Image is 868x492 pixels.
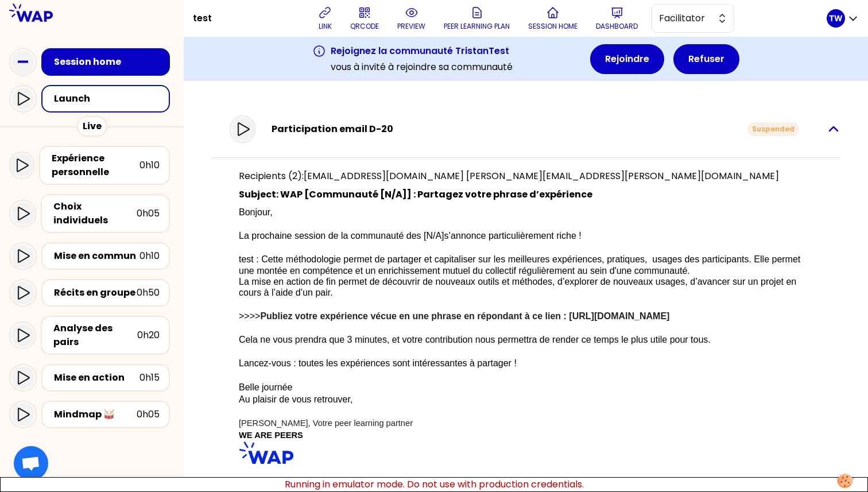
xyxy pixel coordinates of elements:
div: Choix individuels [53,200,137,227]
button: Rejoindre [590,44,664,74]
div: 0h15 [139,371,160,385]
button: Refuser [673,44,739,74]
a: [EMAIL_ADDRESS][DOMAIN_NAME] [304,169,464,183]
p: Peer learning plan [444,22,510,31]
button: Facilitator [652,4,734,33]
span: >>>> [239,311,260,321]
span: s’annonce particulièrement riche ! [444,231,582,241]
span: Lancez-vous : toutes les expériences sont intéressantes à partager ! [239,358,517,368]
div: Suspended [747,122,799,136]
div: Participation email D-20 [272,122,747,136]
button: Dashboard [591,1,642,36]
button: QRCODE [346,1,383,36]
p: Dashboard [596,22,638,31]
p: Subject: WAP [Communauté [N/A]] : Partagez votre phrase d’expérience [239,188,813,202]
h3: Rejoignez la communauté TristanTest [331,44,513,58]
div: 0h20 [137,328,160,342]
p: Session home [528,22,578,31]
p: Recipients (2): [239,169,813,183]
button: TW [827,9,859,28]
p: vous à invité à rejoindre sa communauté [331,60,513,74]
button: preview [393,1,430,36]
em: Transform every experience into actionable learning for all. [239,476,437,485]
a: [PERSON_NAME][EMAIL_ADDRESS][PERSON_NAME][DOMAIN_NAME] [466,169,779,183]
a: Ouvrir le chat [14,446,48,481]
div: Mise en action [54,371,139,385]
button: link [313,1,336,36]
span: [PERSON_NAME], Votre peer learning partner [239,419,413,428]
div: Mindmap 🥁 [54,408,137,421]
span: Facilitator [659,11,711,25]
div: Récits en groupe [54,286,137,300]
span: La prochaine session de la communauté des [N/A] [239,231,444,241]
div: Expérience personnelle [52,152,139,179]
p: link [319,22,332,31]
div: 0h05 [137,207,160,220]
div: 0h10 [139,249,160,263]
div: 0h05 [137,408,160,421]
span: Belle journée [239,382,292,392]
div: 0h50 [137,286,160,300]
p: TW [829,13,843,24]
div: Live [77,116,107,137]
div: Launch [54,92,164,106]
div: 0h10 [139,158,160,172]
div: Analyse des pairs [53,321,137,349]
strong: Publiez votre expérience vécue en une phrase en répondant à ce lien : [URL][DOMAIN_NAME] [260,311,669,321]
strong: WE ARE PEERS [239,431,303,440]
div: Mise en commun [54,249,139,263]
div: Session home [54,55,164,69]
span: Cela ne vous prendra que 3 minutes, et votre contribution nous permettra de render ce temps le pl... [239,335,711,344]
p: QRCODE [350,22,379,31]
span: Au plaisir de vous retrouver, [239,394,352,404]
span: test : Cette méthodologie permet de partager et capitaliser sur les meilleures expériences, prati... [239,254,803,297]
span: Bonjour, [239,207,273,217]
button: Session home [524,1,582,36]
p: preview [397,22,425,31]
button: Peer learning plan [439,1,514,36]
img: AD_4nXdD3crdepnf8gxuLnxGy29-WKDnA7VpIkn0RqC6zNBYKp3cF1G0sKa44-XBroyId9LLigVeg7ALQtA6eMR8BjN1tyGS2... [239,441,294,464]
